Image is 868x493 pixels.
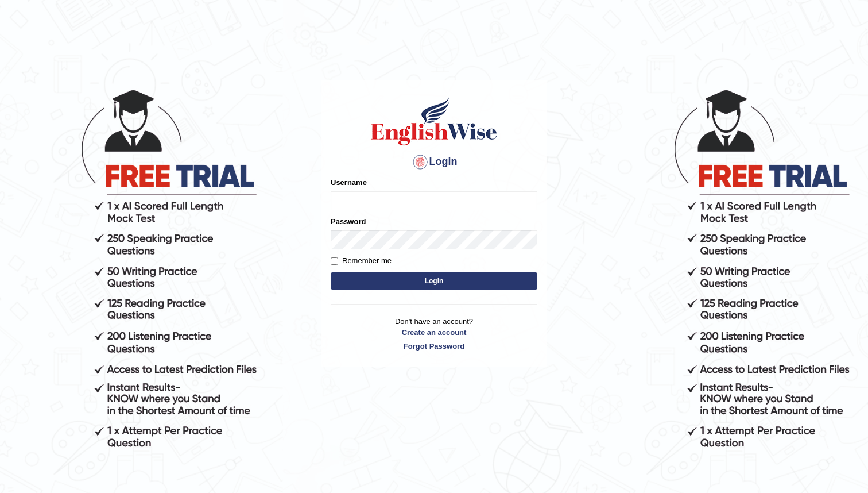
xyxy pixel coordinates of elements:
label: Password [331,216,366,227]
a: Forgot Password [331,341,537,352]
label: Remember me [331,255,392,267]
button: Login [331,272,537,290]
label: Username [331,177,367,188]
h4: Login [331,153,537,171]
a: Create an account [331,327,537,338]
img: Logo of English Wise sign in for intelligent practice with AI [369,95,499,147]
input: Remember me [331,257,338,265]
p: Don't have an account? [331,316,537,352]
